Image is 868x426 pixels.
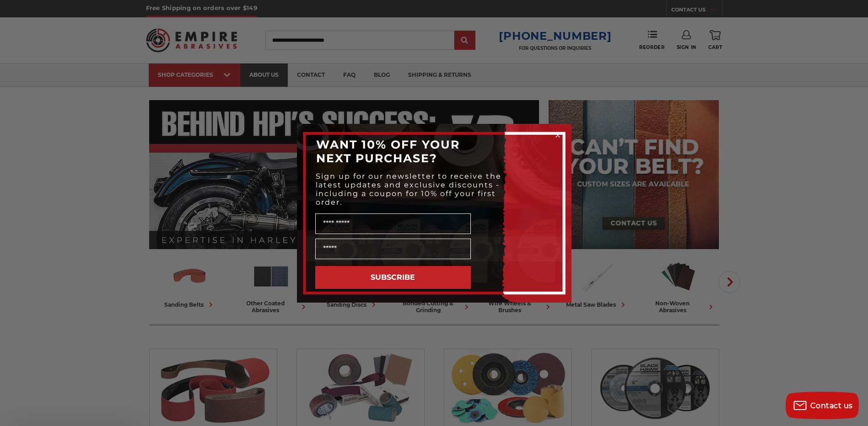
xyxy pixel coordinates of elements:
[553,131,562,140] button: Close dialog
[786,392,859,419] button: Contact us
[316,172,501,207] span: Sign up for our newsletter to receive the latest updates and exclusive discounts - including a co...
[316,138,460,165] span: WANT 10% OFF YOUR NEXT PURCHASE?
[315,266,471,289] button: SUBSCRIBE
[810,401,853,410] span: Contact us
[315,239,471,259] input: Email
